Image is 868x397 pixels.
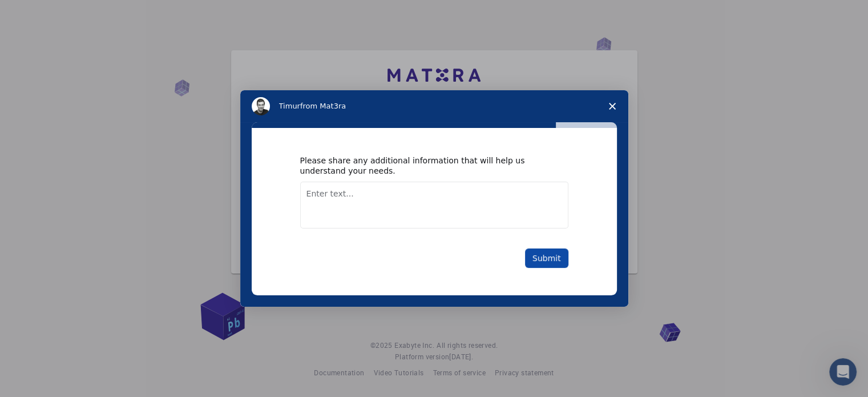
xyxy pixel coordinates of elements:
span: Close survey [596,90,628,122]
span: from Mat3ra [300,102,346,110]
span: Timur [279,102,300,110]
div: Please share any additional information that will help us understand your needs. [300,155,551,176]
span: Support [23,8,64,18]
button: Submit [525,248,568,268]
img: Profile image for Timur [252,97,270,115]
textarea: Enter text... [300,182,568,228]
